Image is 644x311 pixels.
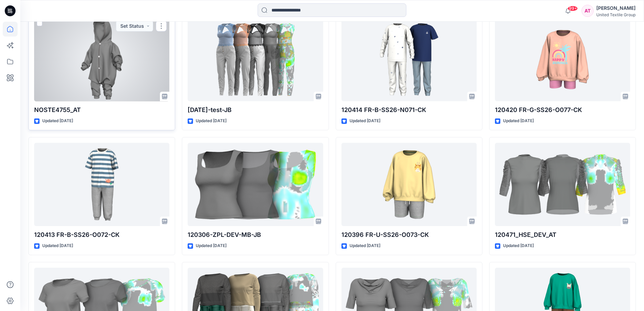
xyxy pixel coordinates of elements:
a: NOSTE4755_AT [34,18,169,102]
a: 120420 FR-G-SS26-O077-CK [495,18,630,102]
div: AT [581,5,594,17]
p: 120306-ZPL-DEV-MB-JB [188,230,323,240]
p: Updated [DATE] [503,117,534,125]
p: 120414 FR-B-SS26-N071-CK [341,105,477,115]
p: [DATE]-test-JB [188,105,323,115]
a: 120471_HSE_DEV_AT [495,143,630,226]
p: Updated [DATE] [42,242,73,249]
a: 120306-ZPL-DEV-MB-JB [188,143,323,226]
a: 2025.09.25-test-JB [188,18,323,102]
a: 120413 FR-B-SS26-O072-CK [34,143,169,226]
p: NOSTE4755_AT [34,105,169,115]
a: 120414 FR-B-SS26-N071-CK [341,18,477,102]
p: 120413 FR-B-SS26-O072-CK [34,230,169,240]
p: Updated [DATE] [350,117,380,125]
p: Updated [DATE] [196,117,226,125]
p: Updated [DATE] [503,242,534,249]
div: [PERSON_NAME] [596,4,636,12]
p: 120396 FR-U-SS26-O073-CK [341,230,477,240]
p: Updated [DATE] [196,242,226,249]
span: 99+ [568,6,578,11]
div: United Textile Group [596,12,636,17]
p: 120471_HSE_DEV_AT [495,230,630,240]
p: Updated [DATE] [42,117,73,125]
a: 120396 FR-U-SS26-O073-CK [341,143,477,226]
p: Updated [DATE] [350,242,380,249]
p: 120420 FR-G-SS26-O077-CK [495,105,630,115]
